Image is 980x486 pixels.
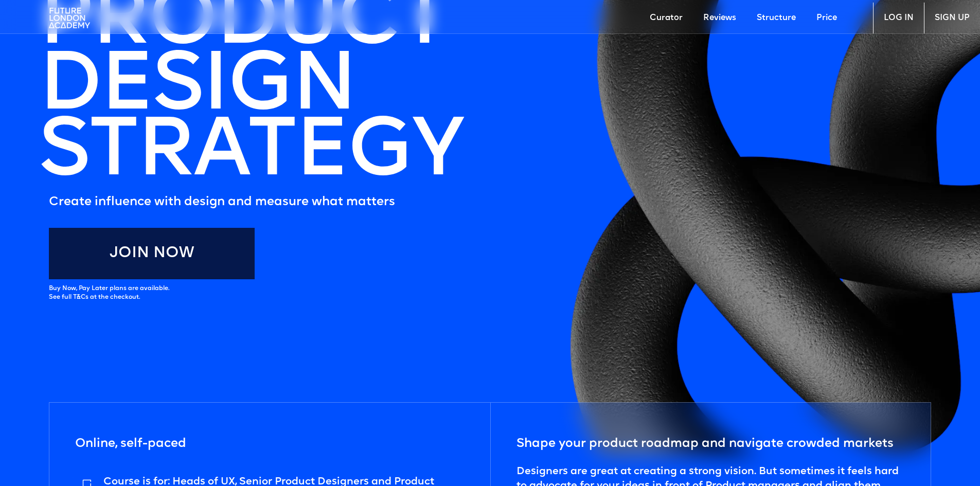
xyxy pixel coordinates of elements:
a: Price [806,3,847,33]
h5: Create influence with design and measure what matters [49,192,462,212]
a: Reviews [693,3,746,33]
a: SIGN UP [924,3,980,33]
a: LOG IN [873,3,924,33]
h5: Shape your product roadmap and navigate crowded markets [516,434,894,454]
a: Structure [746,3,806,33]
h5: Online, self-paced [75,434,186,454]
a: Curator [639,3,693,33]
a: Join Now [49,228,255,279]
div: Buy Now, Pay Later plans are available. See full T&Cs at the checkout. [49,284,169,302]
